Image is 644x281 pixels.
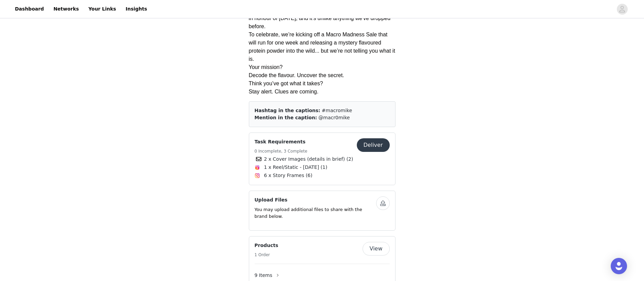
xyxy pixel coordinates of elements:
span: Think you’ve got what it takes? [249,81,323,86]
button: View [363,242,390,256]
a: Insights [122,1,151,17]
a: Your Links [84,1,120,17]
a: Dashboard [11,1,48,17]
img: Instagram Icon [255,173,260,178]
h4: Task Requirements [255,138,308,145]
h5: 1 Order [255,252,278,258]
span: Mention in the caption: [255,115,317,120]
h4: Products [255,242,278,249]
span: To celebrate, we’re kicking off a Macro Madness Sale that will run for one week and releasing a m... [249,32,395,62]
span: Stay alert. Clues are coming. [249,89,318,94]
span: Decode the flavour. Uncover the secret. [249,72,344,78]
div: Task Requirements [249,133,395,185]
div: Open Intercom Messenger [611,258,627,274]
span: Your mission? [249,64,283,70]
span: Hashtag in the captions: [255,108,320,113]
button: Deliver [357,138,390,152]
span: 6 x Story Frames (6) [264,172,313,179]
img: Instagram Reels Icon [255,165,260,170]
span: @macr0mike [318,115,350,120]
h4: Upload Files [255,196,376,204]
span: 2 x Cover Images (details in brief) (2) [264,156,353,163]
span: #macromike [322,108,352,113]
span: 9 Items [255,272,273,279]
p: You may upload additional files to share with the brand below. [255,206,376,219]
h5: 0 Incomplete, 3 Complete [255,148,308,154]
a: Networks [49,1,83,17]
div: avatar [619,4,625,15]
span: 1 x Reel/Static - [DATE] (1) [264,164,328,171]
